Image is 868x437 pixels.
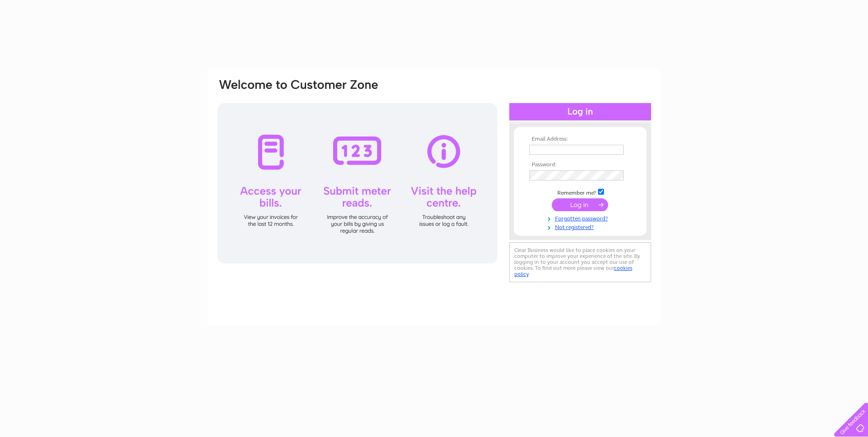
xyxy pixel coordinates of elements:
[527,162,633,168] th: Password:
[514,265,632,277] a: cookies policy
[552,198,608,211] input: Submit
[527,187,633,197] td: Remember me?
[527,136,633,142] th: Email Address:
[509,242,651,282] div: Clear Business would like to place cookies on your computer to improve your experience of the sit...
[529,222,633,231] a: Not registered?
[529,213,633,222] a: Forgotten password?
